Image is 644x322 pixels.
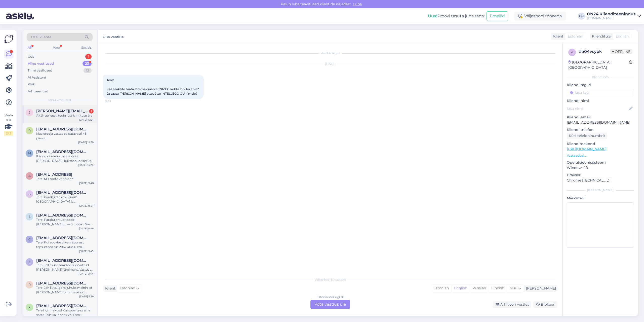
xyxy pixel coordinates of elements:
span: s [29,215,30,219]
div: Tere! Tellimuse makseviisiks valitud [PERSON_NAME] järelmaks. Vastus oli positiivne ja tellimus t... [36,263,94,272]
div: Minu vestlused [28,61,54,66]
div: 12 [84,68,92,73]
div: Russian [470,284,489,292]
p: Märkmed [567,196,634,201]
p: Kliendi tag'id [567,82,634,88]
div: 1 [89,109,94,114]
button: Emailid [487,11,508,21]
span: arusookatlin@gmail.con [36,172,72,177]
span: r [28,129,31,132]
div: All [27,44,32,51]
div: Kõik [28,82,35,87]
div: Tere! Kui soovite diivani suurust täpsustada siis 206x146x90 cm. magamisosa mõõdud avatuna 206x12... [36,240,94,249]
span: 17:43 [105,99,124,103]
input: Lisa tag [567,89,634,96]
span: g [28,192,31,196]
div: [DATE] 13:24 [78,163,94,167]
input: Lisa nimi [567,106,628,111]
div: Klient [551,34,563,39]
span: x [28,305,30,309]
div: English [451,284,470,292]
span: j [29,111,30,114]
span: siimjuks@gmail.com [36,213,89,218]
p: Windows 10 [567,165,634,170]
p: Kliendi nimi [567,98,634,103]
div: [DOMAIN_NAME] [587,16,635,20]
div: Klienditugi [590,34,611,39]
p: Klienditeekond [567,141,634,147]
div: Kliendi info [567,75,634,79]
div: [DATE] 9:45 [79,249,94,253]
span: xxx7770@mail.ru [36,304,89,308]
div: Estonian [431,284,451,292]
span: English [616,34,629,39]
p: Chrome [TECHNICAL_ID] [567,178,634,183]
p: Kliendi telefon [567,127,634,132]
span: gailitisjuris8@gmail.com [36,190,89,195]
div: [DATE] [103,62,557,66]
div: Vaata siia [4,113,13,136]
div: Tere! Paraku tarnime ainult [GEOGRAPHIC_DATA] ja [GEOGRAPHIC_DATA]. [36,195,94,204]
span: k [28,260,31,264]
div: [DATE] 9:48 [79,181,94,185]
div: OK [578,13,585,20]
div: Väljaspool tööaega [514,12,566,21]
b: Uus! [428,14,437,18]
span: Estonian [568,34,583,39]
span: Tere! Kas saaksite saata ettemaksuarve 1216083 kohta lõpliku arve? Ja saata [PERSON_NAME] ettevõt... [107,78,200,95]
span: a [571,50,573,54]
div: [DATE] 9:39 [79,295,94,298]
span: catandra@vk.com [36,236,89,240]
div: 2 / 3 [4,131,13,136]
span: a [28,174,31,178]
div: Aitäh abi eest, tegin just kinnituse ära [36,113,94,118]
span: kivikas34@gmail.com [36,258,89,263]
div: Arhiveeri vestlus [493,301,531,308]
div: [DATE] 16:39 [78,140,94,144]
span: janella.anvelt@gmail.com [36,109,89,113]
span: Minu vestlused [48,98,71,102]
div: Tere! Mis toote kood on? [36,177,94,181]
span: mrngoldman@gmail.com [36,150,89,154]
p: Kliendi email [567,115,634,120]
div: Klient [103,286,115,291]
div: Estonian to English [316,295,344,299]
div: [DATE] 9:46 [79,227,94,230]
span: raivis.rukeris@gmail.com [36,281,89,285]
div: [DATE] 9:44 [79,272,94,276]
div: 23 [83,61,92,66]
div: [GEOGRAPHIC_DATA], [GEOGRAPHIC_DATA] [568,60,629,70]
div: [PERSON_NAME] [567,188,634,193]
div: Arhiveeritud [28,89,48,94]
div: Socials [80,44,93,51]
p: Operatsioonisüsteem [567,160,634,165]
div: Proovi tasuta juba täna: [428,13,485,19]
div: Võta vestlus üle [310,300,350,309]
div: Maaletooja vastas eeldatavasti 45 päeva. [36,131,94,140]
a: [URL][DOMAIN_NAME] [567,147,606,151]
div: Web [52,44,61,51]
div: [DATE] 9:47 [79,204,94,208]
span: Estonian [120,285,135,291]
a: ON24 Klienditeenindus[DOMAIN_NAME] [587,12,641,20]
img: Askly Logo [4,34,14,44]
p: [EMAIL_ADDRESS][DOMAIN_NAME] [567,120,634,125]
span: Otsi kliente [31,34,51,40]
span: m [28,151,31,155]
div: [PERSON_NAME] [524,286,556,291]
span: Muu [509,286,517,290]
div: Tere! Jah ikka. Igaks juhuks mainin, et [PERSON_NAME] tarnime ainult [GEOGRAPHIC_DATA] ja [GEOGRA... [36,285,94,295]
span: r [28,283,31,287]
div: Blokeeri [533,301,557,308]
span: reigo.heinla@gmail.com [36,127,89,131]
p: Vaata edasi ... [567,153,634,158]
span: Luba [352,2,363,6]
div: AI Assistent [28,75,46,80]
div: Uus [28,54,34,59]
div: Vestlus algas [103,51,557,56]
div: ON24 Klienditeenindus [587,12,635,16]
span: Offline [610,49,632,54]
span: c [28,237,31,241]
p: Brauser [567,172,634,178]
div: 1 [85,54,92,59]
